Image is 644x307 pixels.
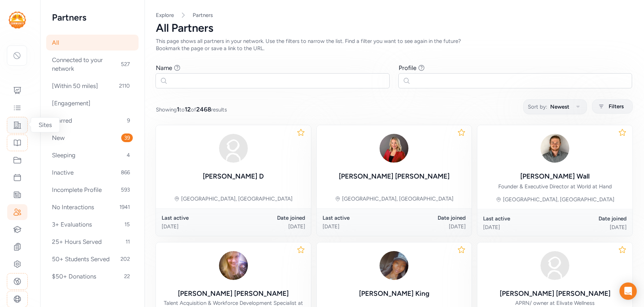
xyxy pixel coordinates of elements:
div: [PERSON_NAME] D [203,171,264,181]
div: Name [156,63,172,72]
div: [DATE] [323,223,394,230]
span: 12 [185,106,191,113]
div: [Within 50 miles] [46,78,139,94]
div: [GEOGRAPHIC_DATA], [GEOGRAPHIC_DATA] [503,196,614,203]
div: All Partners [156,22,632,35]
div: Incomplete Profile [46,182,139,198]
div: [PERSON_NAME] [PERSON_NAME] [339,171,450,181]
div: [DATE] [483,224,555,231]
div: Date joined [555,215,627,222]
span: 15 [122,220,133,229]
span: 4 [124,151,133,159]
div: Last active [162,214,233,222]
a: Partners [193,12,213,19]
div: This page shows all partners in your network. Use the filters to narrow the list. Find a filter y... [156,38,479,52]
div: $50+ Donations [46,268,139,284]
div: No Interactions [46,199,139,215]
img: QZdaAVjtQlKJWMOC8zB9 [216,248,251,283]
span: 866 [118,168,133,177]
span: 202 [118,255,133,263]
div: Starred [46,113,139,128]
span: Filters [609,102,624,111]
div: [PERSON_NAME] [PERSON_NAME] [178,289,289,299]
div: Date joined [394,214,466,222]
div: [PERSON_NAME] [PERSON_NAME] [500,289,610,299]
div: Last active [483,215,555,222]
a: Explore [156,12,174,18]
span: 2110 [116,82,133,90]
button: Sort by:Newest [523,99,587,114]
div: [PERSON_NAME] Wall [520,171,590,181]
div: [DATE] [555,224,627,231]
div: Founder & Executive Director at World at Hand [498,183,612,190]
img: KL4qs29JRGuzz2UOPlTQ [538,131,572,166]
span: 527 [118,60,133,69]
div: [GEOGRAPHIC_DATA], [GEOGRAPHIC_DATA] [342,195,454,202]
span: 22 [121,272,133,281]
div: [PERSON_NAME] King [359,289,429,299]
div: [DATE] [162,223,233,230]
img: avatar38fbb18c.svg [538,248,572,283]
span: 39 [121,133,133,142]
div: [GEOGRAPHIC_DATA], [GEOGRAPHIC_DATA] [181,195,293,202]
div: 25+ Hours Served [46,234,139,250]
div: APRN/ owner at Elivate Wellness [515,299,595,307]
span: 593 [118,185,133,194]
span: 11 [123,237,133,246]
span: Sort by: [528,102,547,111]
div: Inactive [46,165,139,180]
span: Showing to of results [156,105,227,114]
span: 1 [177,106,179,113]
div: 3+ Evaluations [46,216,139,232]
div: [DATE] [233,223,305,230]
img: avatar38fbb18c.svg [216,131,251,166]
div: [DATE] [394,223,466,230]
div: Date joined [233,214,305,222]
div: Sleeping [46,147,139,163]
div: New [46,130,139,146]
div: All [46,35,139,51]
img: Y8Ob67TkRYqZ5OK5iBbg [377,131,411,166]
div: Open Intercom Messenger [619,282,637,300]
span: 1941 [117,203,133,211]
span: 2468 [196,106,211,113]
img: logo [9,12,26,28]
div: 50+ Students Served [46,251,139,267]
nav: Breadcrumb [156,12,632,19]
div: [Engagement] [46,95,139,111]
img: MT0Q7ZucQzGj7nSGedMZ [377,248,411,283]
span: 9 [124,116,133,125]
h2: Partners [52,12,133,23]
div: Last active [323,214,394,222]
div: Connected to your network [46,52,139,76]
span: Newest [550,102,569,111]
div: Profile [399,63,416,72]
